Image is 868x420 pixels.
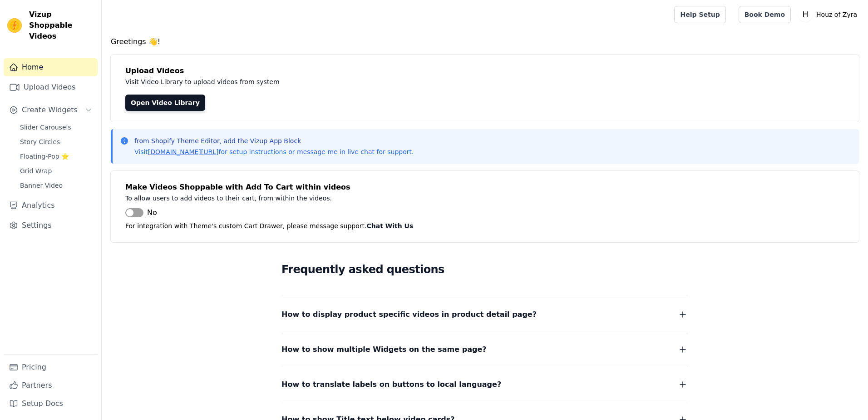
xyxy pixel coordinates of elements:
a: Banner Video [15,179,98,192]
p: Houz of Zyra [813,6,861,23]
a: Open Video Library [125,95,205,111]
span: Create Widgets [22,105,78,115]
p: Visit for setup instructions or message me in live chat for support. [134,147,414,156]
h4: Greetings 👋! [111,36,859,47]
span: No [147,207,157,218]
h4: Upload Videos [125,65,844,76]
a: Story Circles [15,135,98,148]
p: To allow users to add videos to their cart, from within the videos. [125,193,532,204]
a: Help Setup [674,6,725,23]
a: Slider Carousels [15,121,98,134]
h4: Make Videos Shoppable with Add To Cart within videos [125,182,844,193]
span: Floating-Pop ⭐ [20,152,69,161]
p: from Shopify Theme Editor, add the Vizup App Block [134,136,414,145]
span: Slider Carousels [20,123,71,132]
text: H [803,10,809,19]
button: How to translate labels on buttons to local language? [281,378,688,391]
span: Banner Video [20,181,63,190]
span: How to translate labels on buttons to local language? [281,378,501,391]
span: How to show multiple Widgets on the same page? [281,343,487,356]
p: For integration with Theme's custom Cart Drawer, please message support. [125,220,844,231]
button: How to display product specific videos in product detail page? [281,308,688,321]
a: Analytics [4,196,98,215]
p: Visit Video Library to upload videos from system [125,76,532,87]
a: [DOMAIN_NAME][URL] [148,148,219,155]
span: How to display product specific videos in product detail page? [281,308,537,321]
button: No [125,207,157,218]
a: Book Demo [739,6,791,23]
a: Partners [4,376,98,395]
a: Grid Wrap [15,165,98,177]
button: Chat With Us [367,220,414,231]
button: Create Widgets [4,101,98,119]
a: Upload Videos [4,78,98,96]
a: Home [4,58,98,76]
span: Grid Wrap [20,166,52,175]
span: Vizup Shoppable Videos [29,9,94,42]
a: Settings [4,216,98,235]
button: How to show multiple Widgets on the same page? [281,343,688,356]
h2: Frequently asked questions [281,260,688,279]
a: Floating-Pop ⭐ [15,150,98,163]
img: Vizup [7,18,22,33]
button: H Houz of Zyra [798,6,861,23]
a: Pricing [4,358,98,376]
span: Story Circles [20,137,60,146]
a: Setup Docs [4,395,98,413]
